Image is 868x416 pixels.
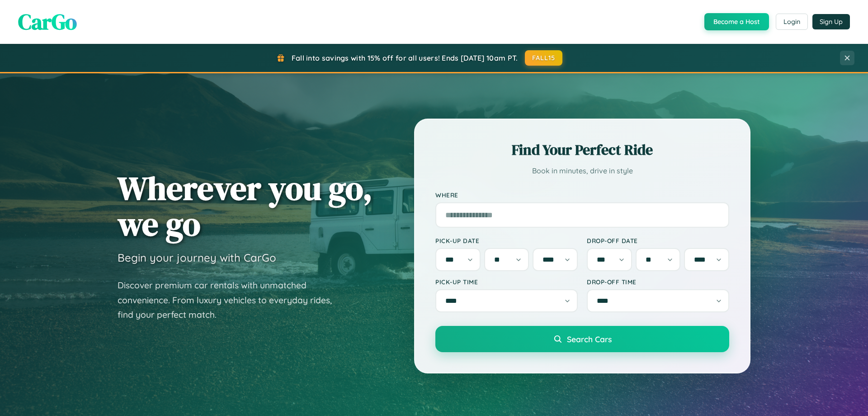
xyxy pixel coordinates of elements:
label: Pick-up Time [435,278,578,286]
p: Discover premium car rentals with unmatched convenience. From luxury vehicles to everyday rides, ... [118,278,344,322]
label: Drop-off Time [587,278,729,286]
span: Search Cars [567,334,612,344]
button: Sign Up [812,14,850,29]
h3: Begin your journey with CarGo [118,251,276,264]
button: FALL15 [525,50,563,66]
h2: Find Your Perfect Ride [435,140,729,160]
button: Login [776,14,808,30]
span: CarGo [18,7,77,37]
button: Search Cars [435,326,729,352]
span: Fall into savings with 15% off for all users! Ends [DATE] 10am PT. [292,53,518,62]
h1: Wherever you go, we go [118,170,373,242]
button: Become a Host [704,13,769,30]
p: Book in minutes, drive in style [435,164,729,177]
label: Pick-up Date [435,237,578,244]
label: Drop-off Date [587,237,729,244]
label: Where [435,191,729,199]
